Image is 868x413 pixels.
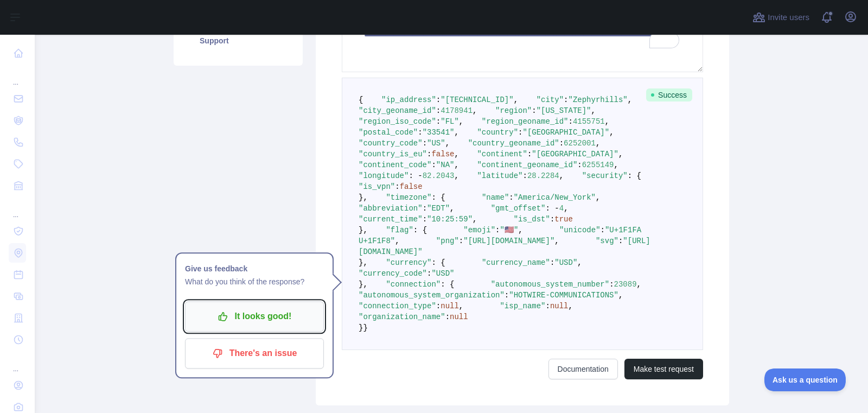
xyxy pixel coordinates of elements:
[454,171,458,180] span: ,
[537,96,564,104] span: "city"
[431,161,436,169] span: :
[423,128,455,137] span: "33541"
[609,128,614,137] span: ,
[482,193,509,202] span: "name"
[359,128,418,137] span: "postal_code"
[532,106,536,115] span: :
[427,269,431,278] span: :
[491,204,546,213] span: "gmt_offset"
[413,226,427,234] span: : {
[577,161,582,169] span: :
[386,226,413,234] span: "flag"
[427,215,473,224] span: "10:25:59"
[500,226,519,234] span: "🇺🇸"
[514,215,550,224] span: "is_dst"
[591,106,596,115] span: ,
[359,150,427,158] span: "country_is_eu"
[359,226,368,234] span: },
[431,150,454,158] span: false
[764,368,846,391] iframe: Toggle Customer Support
[185,262,324,275] h1: Give us feedback
[459,117,463,126] span: ,
[646,88,692,101] span: Success
[359,215,423,224] span: "current_time"
[445,139,450,148] span: ,
[605,117,609,126] span: ,
[550,258,554,267] span: :
[400,182,423,191] span: false
[559,226,601,234] span: "unicode"
[454,128,458,137] span: ,
[509,193,513,202] span: :
[482,117,569,126] span: "region_geoname_id"
[359,171,409,180] span: "longitude"
[559,204,564,213] span: 4
[522,171,527,180] span: :
[514,193,596,202] span: "America/New_York"
[596,237,618,245] span: "svg"
[436,237,459,245] span: "png"
[564,139,596,148] span: 6252001
[601,226,605,234] span: :
[359,161,431,169] span: "continent_code"
[573,117,605,126] span: 4155751
[441,96,513,104] span: "[TECHNICAL_ID]"
[427,150,431,158] span: :
[550,215,554,224] span: :
[554,215,573,224] span: true
[546,204,559,213] span: : -
[518,128,522,137] span: :
[500,302,545,310] span: "isp_name"
[359,182,395,191] span: "is_vpn"
[359,193,368,202] span: },
[409,171,422,180] span: : -
[386,258,431,267] span: "currency"
[359,313,445,321] span: "organization_name"
[450,313,468,321] span: null
[468,139,559,148] span: "country_geoname_id"
[477,161,577,169] span: "continent_geoname_id"
[505,291,509,300] span: :
[454,161,458,169] span: ,
[614,280,637,289] span: 23089
[445,313,450,321] span: :
[495,226,500,234] span: :
[509,291,618,300] span: "HOTWIRE-COMMUNICATIONS"
[532,150,618,158] span: "[GEOGRAPHIC_DATA]"
[564,96,568,104] span: :
[441,280,454,289] span: : {
[522,128,609,137] span: "[GEOGRAPHIC_DATA]"
[431,269,454,278] span: "USD"
[436,161,455,169] span: "NA"
[423,204,427,213] span: :
[463,237,554,245] span: "[URL][DOMAIN_NAME]"
[386,193,431,202] span: "timezone"
[477,128,518,137] span: "country"
[527,150,532,158] span: :
[359,117,436,126] span: "region_iso_code"
[187,29,290,53] a: Support
[423,171,455,180] span: 82.2043
[441,302,459,310] span: null
[436,106,441,115] span: :
[431,258,445,267] span: : {
[582,171,628,180] span: "security"
[423,139,427,148] span: :
[359,106,436,115] span: "city_geoname_id"
[386,280,441,289] span: "connection"
[518,226,522,234] span: ,
[359,204,423,213] span: "abbreviation"
[554,237,559,245] span: ,
[628,171,641,180] span: : {
[750,9,812,26] button: Invite users
[482,258,550,267] span: "currency_name"
[473,215,477,224] span: ,
[596,139,600,148] span: ,
[577,258,582,267] span: ,
[359,139,423,148] span: "country_code"
[436,96,441,104] span: :
[9,198,26,219] div: ...
[559,139,564,148] span: :
[9,65,26,87] div: ...
[359,269,427,278] span: "currency_code"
